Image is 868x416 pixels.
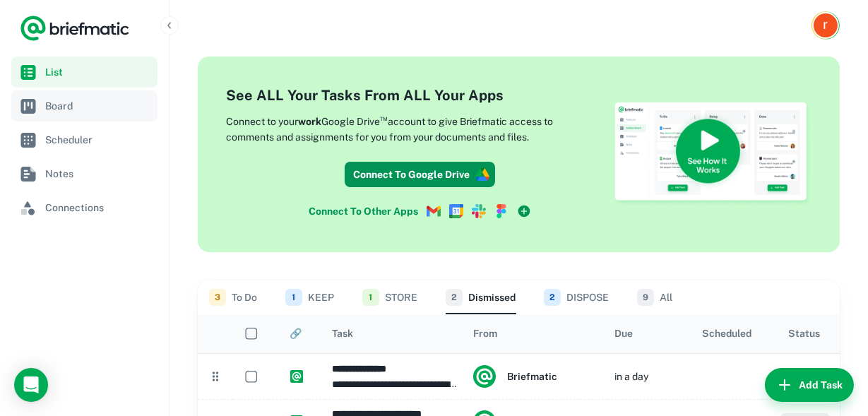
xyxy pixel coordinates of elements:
span: 2 [446,289,463,306]
span: 1 [362,289,379,306]
h4: See ALL Your Tasks From ALL Your Apps [226,85,614,106]
button: STORE [362,280,417,314]
span: Notes [45,166,152,182]
span: 9 [637,289,654,306]
a: Logo [20,14,130,42]
a: Notes [11,158,157,189]
a: List [11,57,157,88]
button: Dismissed [446,280,516,314]
sup: ™ [380,113,388,123]
img: rick [814,13,838,37]
div: Task [332,328,353,339]
h6: Briefmatic [507,369,557,384]
button: Add Task [765,368,854,402]
button: DISPOSE [544,280,609,314]
img: See How Briefmatic Works [614,102,811,206]
a: Scheduler [11,124,157,155]
div: Due [614,328,633,339]
div: 🔗 [290,328,302,339]
span: 3 [209,289,226,306]
span: Board [45,98,152,114]
button: All [637,280,672,314]
p: Connect to your Google Drive account to give Briefmatic access to comments and assignments for yo... [226,112,600,145]
div: in a day [614,355,648,399]
button: Account button [811,11,840,40]
div: Open Intercom Messenger [14,368,48,402]
button: Connect To Google Drive [345,162,495,187]
a: Board [11,90,157,121]
span: Scheduler [45,132,152,148]
a: Connections [11,192,157,223]
span: 2 [544,289,561,306]
div: From [473,328,497,339]
div: Status [789,328,821,339]
div: Scheduled [702,328,751,339]
b: work [298,116,321,127]
span: Connections [45,200,152,215]
button: To Do [209,280,257,314]
img: https://app.briefmatic.com/assets/integrations/system.png [290,370,303,383]
button: KEEP [285,280,334,314]
img: system.png [473,365,496,388]
a: Connect To Other Apps [303,198,537,224]
span: 1 [285,289,302,306]
span: List [45,64,152,80]
div: Briefmatic [473,365,557,388]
